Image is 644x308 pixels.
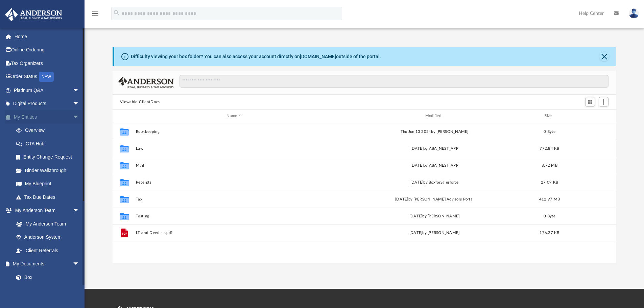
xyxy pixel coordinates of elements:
span: 176.27 KB [540,231,559,235]
a: Box [9,270,83,284]
div: [DATE] by [PERSON_NAME] [336,230,533,236]
div: [DATE] by ABA_NEST_APP [336,162,533,168]
button: Bookkeeping [136,129,333,134]
div: [DATE] by ABA_NEST_APP [336,145,533,151]
a: My Blueprint [9,177,86,191]
img: User Pic [629,8,639,18]
div: grid [113,123,616,263]
div: Size [536,113,563,119]
div: NEW [39,72,54,82]
a: Client Referrals [9,244,86,257]
button: Testing [136,214,333,218]
span: arrow_drop_down [73,97,86,111]
div: [DATE] by BoxforSalesforce [336,179,533,185]
a: CTA Hub [9,137,90,150]
span: 412.97 MB [539,197,560,201]
a: Platinum Q&Aarrow_drop_down [5,84,90,97]
a: [DOMAIN_NAME] [300,54,336,59]
a: Overview [9,124,90,137]
div: id [566,113,613,119]
span: 772.84 KB [540,146,559,150]
button: Receipts [136,180,333,185]
div: Modified [336,113,533,119]
a: My Anderson Teamarrow_drop_down [5,204,86,217]
i: search [113,9,120,17]
a: Digital Productsarrow_drop_down [5,97,90,111]
span: 8.72 MB [542,163,557,167]
div: [DATE] by [PERSON_NAME] Advisors Portal [336,196,533,202]
span: 27.09 KB [541,180,558,184]
span: arrow_drop_down [73,84,86,97]
a: Order StatusNEW [5,70,90,84]
button: Law [136,146,333,151]
input: Search files and folders [180,75,609,88]
img: Anderson Advisors Platinum Portal [3,8,64,21]
a: Home [5,30,90,43]
div: [DATE] by [PERSON_NAME] [336,213,533,219]
a: My Entitiesarrow_drop_down [5,110,90,124]
a: Entity Change Request [9,150,90,164]
a: My Anderson Team [9,217,83,231]
span: arrow_drop_down [73,257,86,271]
a: Meeting Minutes [9,284,86,298]
button: Tax [136,197,333,202]
i: menu [91,9,99,18]
a: Tax Due Dates [9,190,90,204]
button: Add [599,97,609,106]
a: Binder Walkthrough [9,164,90,177]
a: Online Ordering [5,43,90,57]
span: 0 Byte [544,129,555,133]
a: My Documentsarrow_drop_down [5,257,86,271]
div: id [116,113,133,119]
div: Thu Jun 13 2024 by [PERSON_NAME] [336,128,533,135]
a: menu [91,13,99,18]
a: Anderson System [9,231,86,244]
a: Tax Organizers [5,56,90,70]
span: 0 Byte [544,214,555,218]
button: Viewable-ClientDocs [120,99,160,105]
button: Switch to Grid View [585,97,595,106]
button: Mail [136,163,333,168]
div: Name [135,113,333,119]
span: arrow_drop_down [73,110,86,124]
button: Close [599,52,609,61]
span: arrow_drop_down [73,204,86,218]
div: Difficulty viewing your box folder? You can also access your account directly on outside of the p... [131,53,381,60]
button: LT and Deed - -.pdf [136,231,333,235]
